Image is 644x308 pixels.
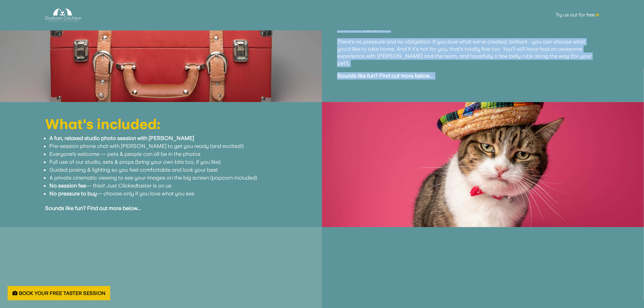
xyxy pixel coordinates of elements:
[45,7,81,23] img: Graham Crichton Photography Logo - Graham Crichton - Belfast Family & Pet Photography Studio
[49,135,194,142] strong: A fun, relaxed studio photo session with [PERSON_NAME]
[102,183,137,189] em: It Just Clicked
[555,3,599,27] a: Try us out for free
[49,142,307,150] li: Pre-session phone chat with [PERSON_NAME] to get you ready (and excited!)
[49,182,307,190] li: — this taster is on us
[10,16,15,21] img: website_grey.svg
[10,10,15,15] img: logo_orange.svg
[49,190,307,198] li: — choose only if you love what you see
[49,183,86,189] strong: No session fee
[16,35,21,40] img: tab_domain_overview_orange.svg
[337,73,433,79] strong: Sounds like fun? Find out more below...
[45,117,307,135] h1: What's included:
[49,166,307,174] li: Guided posing & lighting so you feel comfortable and look your best
[49,158,307,166] li: Full use of our studio, sets & props (bring your own bits too, if you like)
[67,36,103,40] div: Keywords by Traffic
[337,39,592,67] span: There’s no pressure and no obligation. If you love what we’ve created, brilliant - you can choose...
[16,16,67,21] div: Domain: [DOMAIN_NAME]
[23,36,54,40] div: Domain Overview
[49,191,97,197] strong: No pressure to buy
[17,10,30,15] div: v 4.0.25
[45,205,141,212] strong: Sounds like fun? Find out more below...
[61,35,65,40] img: tab_keywords_by_traffic_grey.svg
[49,174,307,182] li: A private cinematic viewing to see your images on the big screen (popcorn included)
[8,286,110,300] a: Book Your Free Taster Session
[49,150,307,158] li: Everyone’s welcome — pets & people can all be in the photos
